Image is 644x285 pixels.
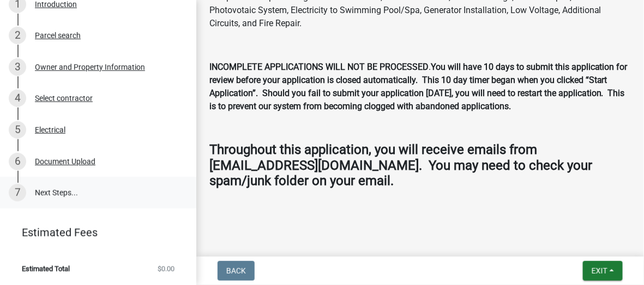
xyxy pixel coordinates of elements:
[35,63,145,71] div: Owner and Property Information
[209,142,592,189] strong: Throughout this application, you will receive emails from [EMAIL_ADDRESS][DOMAIN_NAME]. You may n...
[592,266,607,275] span: Exit
[9,153,26,170] div: 6
[583,261,623,281] button: Exit
[9,121,26,139] div: 5
[209,61,631,113] p: .
[9,222,179,244] a: Estimated Fees
[35,126,65,134] div: Electrical
[9,90,26,107] div: 4
[35,32,81,39] div: Parcel search
[218,261,255,281] button: Back
[22,265,70,272] span: Estimated Total
[35,158,95,165] div: Document Upload
[209,62,429,72] strong: INCOMPLETE APPLICATIONS WILL NOT BE PROCESSED
[226,266,246,275] span: Back
[158,265,174,272] span: $0.00
[35,94,93,102] div: Select contractor
[9,58,26,76] div: 3
[9,27,26,44] div: 2
[9,184,26,201] div: 7
[35,1,77,8] div: Introduction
